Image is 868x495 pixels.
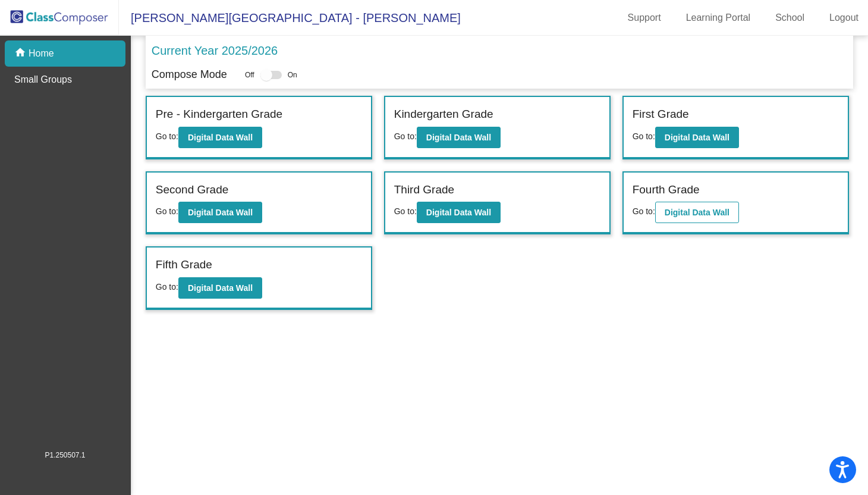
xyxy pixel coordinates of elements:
label: Pre - Kindergarten Grade [156,106,282,123]
mat-icon: home [14,46,29,61]
span: Go to: [156,206,178,216]
b: Digital Data Wall [665,208,729,217]
span: Go to: [394,131,417,141]
span: Go to: [156,282,178,292]
button: Digital Data Wall [417,127,501,148]
a: School [766,8,814,27]
button: Digital Data Wall [178,127,262,148]
p: Home [29,46,54,61]
span: On [288,70,297,80]
a: Logout [820,8,868,27]
span: Go to: [156,131,178,141]
label: First Grade [633,106,689,123]
b: Digital Data Wall [188,208,253,217]
b: Digital Data Wall [188,283,253,293]
b: Digital Data Wall [188,133,253,142]
label: Fifth Grade [156,256,212,274]
a: Learning Portal [677,8,760,27]
label: Kindergarten Grade [394,106,493,123]
p: Small Groups [14,73,72,87]
p: Current Year 2025/2026 [152,42,278,59]
span: Off [245,70,254,80]
label: Second Grade [156,181,229,199]
span: Go to: [633,131,655,141]
span: Go to: [394,206,417,216]
button: Digital Data Wall [417,202,501,223]
label: Third Grade [394,181,454,199]
span: Go to: [633,206,655,216]
b: Digital Data Wall [426,208,491,217]
label: Fourth Grade [633,181,700,199]
b: Digital Data Wall [426,133,491,142]
a: Support [618,8,671,27]
p: Compose Mode [152,67,227,83]
span: [PERSON_NAME][GEOGRAPHIC_DATA] - [PERSON_NAME] [119,8,461,27]
b: Digital Data Wall [665,133,729,142]
button: Digital Data Wall [655,127,739,148]
button: Digital Data Wall [655,202,739,223]
button: Digital Data Wall [178,277,262,299]
button: Digital Data Wall [178,202,262,223]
